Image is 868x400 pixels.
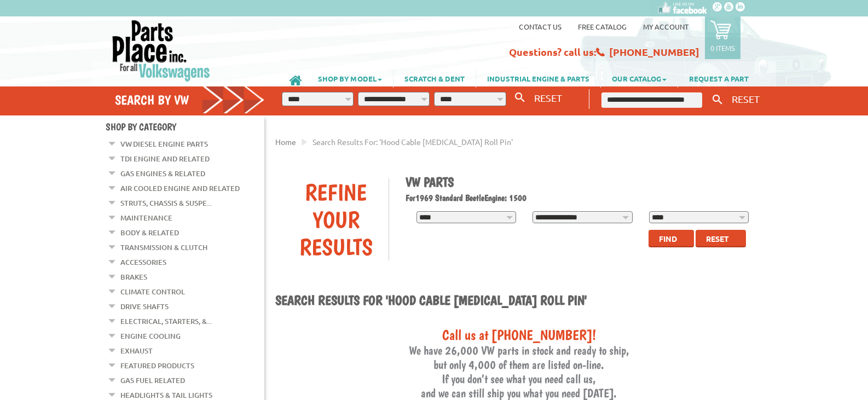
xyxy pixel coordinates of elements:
a: My Account [643,22,688,31]
a: Transmission & Clutch [120,240,207,254]
button: Search By VW... [511,90,529,106]
a: Air Cooled Engine and Related [120,181,240,195]
a: Gas Engines & Related [120,166,205,181]
a: Engine Cooling [120,329,181,343]
a: Contact us [519,22,562,31]
h2: 1969 Standard Beetle [406,193,755,203]
a: Featured Products [120,358,194,373]
a: INDUSTRIAL ENGINE & PARTS [476,69,600,88]
button: RESET [727,91,764,107]
button: RESET [530,90,566,106]
a: 0 items [705,16,740,59]
a: Maintenance [120,211,172,225]
button: Reset [696,230,746,247]
a: Accessories [120,255,166,269]
a: VW Diesel Engine Parts [120,137,208,151]
a: Climate Control [120,285,185,299]
a: SCRATCH & DENT [394,69,476,88]
h1: VW Parts [406,174,755,190]
a: Struts, Chassis & Suspe... [120,196,212,210]
span: Search results for: 'hood cable [MEDICAL_DATA] roll pin' [313,137,513,147]
button: Keyword Search [709,91,726,109]
span: For [406,193,415,203]
a: OUR CATALOG [601,69,678,88]
span: RESET [732,93,760,105]
span: Engine: 1500 [484,193,526,203]
h4: Shop By Category [106,121,264,132]
a: Electrical, Starters, &... [120,314,212,328]
button: Find [649,230,694,247]
a: Free Catalog [578,22,627,31]
a: TDI Engine and Related [120,152,210,166]
span: RESET [534,92,562,103]
span: Call us at [PHONE_NUMBER]! [442,326,596,343]
h1: Search results for 'hood cable [MEDICAL_DATA] roll pin' [275,292,762,310]
a: Gas Fuel Related [120,373,185,387]
p: 0 items [710,43,735,53]
a: Body & Related [120,225,179,240]
a: REQUEST A PART [678,69,760,88]
span: Find [659,234,677,244]
img: Parts Place Inc! [111,19,211,82]
h4: Search by VW [115,92,265,108]
a: Drive Shafts [120,299,169,314]
div: Refine Your Results [283,178,389,260]
a: Exhaust [120,344,153,358]
span: Reset [706,234,729,244]
a: SHOP BY MODEL [307,69,393,88]
a: Brakes [120,270,147,284]
a: Home [275,137,296,147]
